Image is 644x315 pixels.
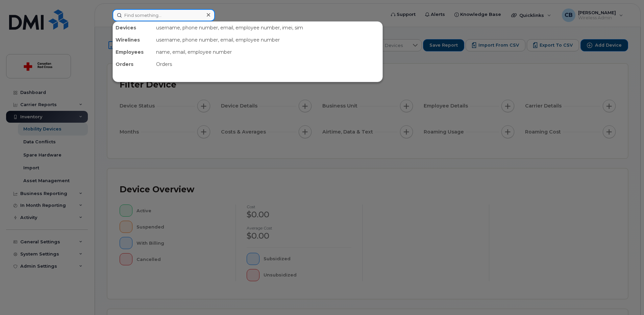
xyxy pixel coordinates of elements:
[113,34,153,46] div: Wirelines
[153,58,382,70] div: Orders
[113,58,153,70] div: Orders
[113,22,153,34] div: Devices
[153,22,382,34] div: username, phone number, email, employee number, imei, sim
[153,34,382,46] div: username, phone number, email, employee number
[153,46,382,58] div: name, email, employee number
[113,46,153,58] div: Employees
